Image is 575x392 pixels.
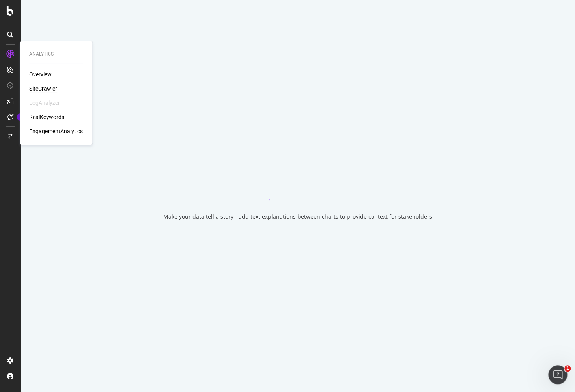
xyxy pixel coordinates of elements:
[29,113,64,121] a: RealKeywords
[29,51,83,58] div: Analytics
[163,213,432,221] div: Make your data tell a story - add text explanations between charts to provide context for stakeho...
[548,365,567,384] iframe: Intercom live chat
[29,99,60,107] div: LogAnalyzer
[17,113,24,121] div: Tooltip anchor
[564,365,571,372] span: 1
[269,172,326,200] div: animation
[29,71,52,78] a: Overview
[29,127,83,135] a: EngagementAnalytics
[29,85,57,93] a: SiteCrawler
